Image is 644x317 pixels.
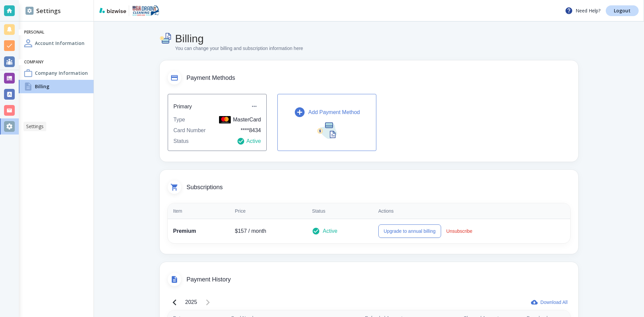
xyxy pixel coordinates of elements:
th: Price [229,203,307,219]
p: Active [323,227,337,235]
h4: Billing [35,83,49,90]
p: 2025 [185,298,197,306]
h6: Primary [173,102,192,111]
p: You can change your billing and subscription information here [175,45,303,52]
th: Item [168,203,229,219]
th: Status [307,203,373,219]
h4: Account Information [35,40,85,47]
p: MasterCard [219,116,261,124]
p: Add Payment Method [308,108,360,116]
p: $ 157 / month [235,227,301,235]
a: BillingBilling [19,80,94,93]
p: Settings [26,123,44,130]
img: Billing [160,32,172,45]
h2: Settings [25,6,61,15]
span: Subscriptions [186,184,570,191]
span: Payment History [186,276,570,283]
button: Download All [530,296,570,309]
img: bizwise [99,8,126,13]
span: Payment Methods [186,74,570,82]
p: Status [173,137,189,145]
h6: Company [24,59,88,65]
img: DashboardSidebarSettings.svg [25,7,34,15]
button: Unsubscribe [444,224,475,238]
p: Premium [173,227,224,235]
h4: Company Information [35,69,88,76]
button: Upgrade to annual billing [378,224,441,238]
h6: Personal [24,30,88,35]
p: Need Help? [565,7,600,15]
img: USA Drain Cleaning Cape Cod [132,5,159,16]
p: Card Number [173,126,206,135]
a: Logout [606,5,639,16]
p: Logout [614,8,631,13]
p: Type [173,116,185,124]
p: Active [237,137,261,145]
button: Add Payment Method [277,94,376,151]
a: Account InformationAccount Information [19,37,94,50]
th: Actions [373,203,570,219]
a: Company InformationCompany Information [19,66,94,80]
img: MasterCard [219,116,231,123]
h4: Billing [175,32,303,45]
